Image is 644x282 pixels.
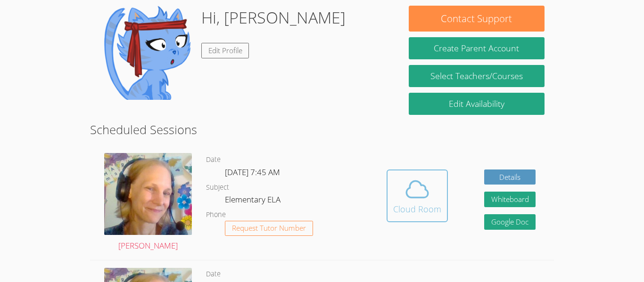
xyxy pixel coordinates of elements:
dt: Phone [206,209,226,221]
span: [DATE] 7:45 AM [225,167,280,177]
a: Edit Profile [201,43,249,58]
button: Request Tutor Number [225,221,313,236]
dt: Date [206,154,221,166]
a: Edit Availability [409,93,545,115]
dt: Date [206,268,221,280]
button: Create Parent Account [409,37,545,59]
dd: Elementary ELA [225,193,282,209]
img: avatar.png [104,153,192,235]
button: Contact Support [409,6,545,32]
a: [PERSON_NAME] [104,153,192,253]
a: Details [484,169,536,185]
span: Request Tutor Number [232,225,306,232]
h2: Scheduled Sessions [90,121,554,138]
div: Cloud Room [393,202,441,216]
img: default.png [99,6,194,100]
button: Cloud Room [387,169,448,222]
button: Whiteboard [484,192,536,207]
a: Google Doc [484,214,536,230]
a: Select Teachers/Courses [409,65,545,87]
dt: Subject [206,182,229,193]
h1: Hi, [PERSON_NAME] [201,6,346,30]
